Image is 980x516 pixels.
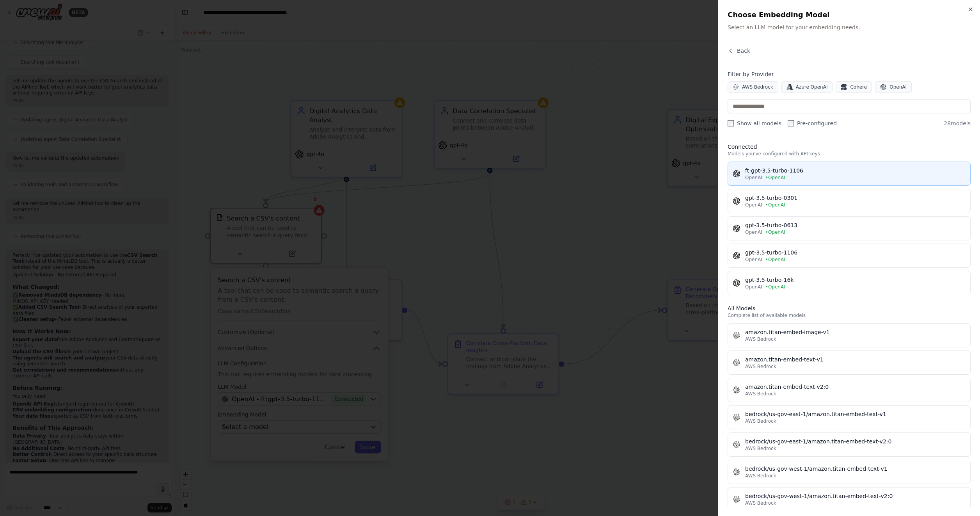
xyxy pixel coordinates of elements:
[728,143,971,151] h3: Connected
[745,391,776,397] span: AWS Bedrock
[745,256,762,263] span: OpenAI
[765,229,785,235] span: • OpenAI
[765,174,785,181] span: • OpenAI
[788,120,794,126] input: Pre-configured
[728,323,971,347] button: amazon.titan-embed-image-v1AWS Bedrock
[728,162,971,186] button: ft:gpt-3.5-turbo-1106OpenAI•OpenAI
[745,363,776,370] span: AWS Bedrock
[745,202,762,208] span: OpenAI
[781,81,833,93] button: Azure OpenAI
[745,356,966,363] div: amazon.titan-embed-text-v1
[728,271,971,295] button: gpt-3.5-turbo-16kOpenAI•OpenAI
[745,438,966,445] div: bedrock/us-gov-east-1/amazon.titan-embed-text-v2:0
[728,151,971,157] p: Models you've configured with API keys
[745,383,966,391] div: amazon.titan-embed-text-v2:0
[745,167,966,174] div: ft:gpt-3.5-turbo-1106
[875,81,912,93] button: OpenAI
[745,276,966,284] div: gpt-3.5-turbo-16k
[788,119,837,127] label: Pre-configured
[728,119,781,127] label: Show all models
[745,194,966,202] div: gpt-3.5-turbo-0301
[745,465,966,473] div: bedrock/us-gov-west-1/amazon.titan-embed-text-v1
[728,70,971,78] h4: Filter by Provider
[745,229,762,235] span: OpenAI
[850,84,867,90] span: Cohere
[728,378,971,402] button: amazon.titan-embed-text-v2:0AWS Bedrock
[728,351,971,375] button: amazon.titan-embed-text-v1AWS Bedrock
[745,336,776,342] span: AWS Bedrock
[745,473,776,479] span: AWS Bedrock
[889,84,907,90] span: OpenAI
[737,47,750,55] span: Back
[728,81,778,93] button: AWS Bedrock
[728,216,971,240] button: gpt-3.5-turbo-0613OpenAI•OpenAI
[728,47,750,55] button: Back
[728,244,971,268] button: gpt-3.5-turbo-1106OpenAI•OpenAI
[765,202,785,208] span: • OpenAI
[728,460,971,484] button: bedrock/us-gov-west-1/amazon.titan-embed-text-v1AWS Bedrock
[745,174,762,181] span: OpenAI
[944,119,971,127] span: 28 models
[728,487,971,511] button: bedrock/us-gov-west-1/amazon.titan-embed-text-v2:0AWS Bedrock
[745,445,776,452] span: AWS Bedrock
[728,432,971,457] button: bedrock/us-gov-east-1/amazon.titan-embed-text-v2:0AWS Bedrock
[728,189,971,213] button: gpt-3.5-turbo-0301OpenAI•OpenAI
[728,312,971,318] p: Complete list of available models
[728,23,971,31] p: Select an LLM model for your embedding needs.
[745,418,776,424] span: AWS Bedrock
[745,284,762,290] span: OpenAI
[796,84,828,90] span: Azure OpenAI
[745,492,966,500] div: bedrock/us-gov-west-1/amazon.titan-embed-text-v2:0
[745,500,776,506] span: AWS Bedrock
[836,81,872,93] button: Cohere
[765,256,785,263] span: • OpenAI
[745,328,966,336] div: amazon.titan-embed-image-v1
[742,84,773,90] span: AWS Bedrock
[728,304,971,312] h3: All Models
[765,284,785,290] span: • OpenAI
[745,221,966,229] div: gpt-3.5-turbo-0613
[745,249,966,256] div: gpt-3.5-turbo-1106
[745,410,966,418] div: bedrock/us-gov-east-1/amazon.titan-embed-text-v1
[728,120,734,126] input: Show all models
[728,405,971,429] button: bedrock/us-gov-east-1/amazon.titan-embed-text-v1AWS Bedrock
[728,9,971,20] h2: Choose Embedding Model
